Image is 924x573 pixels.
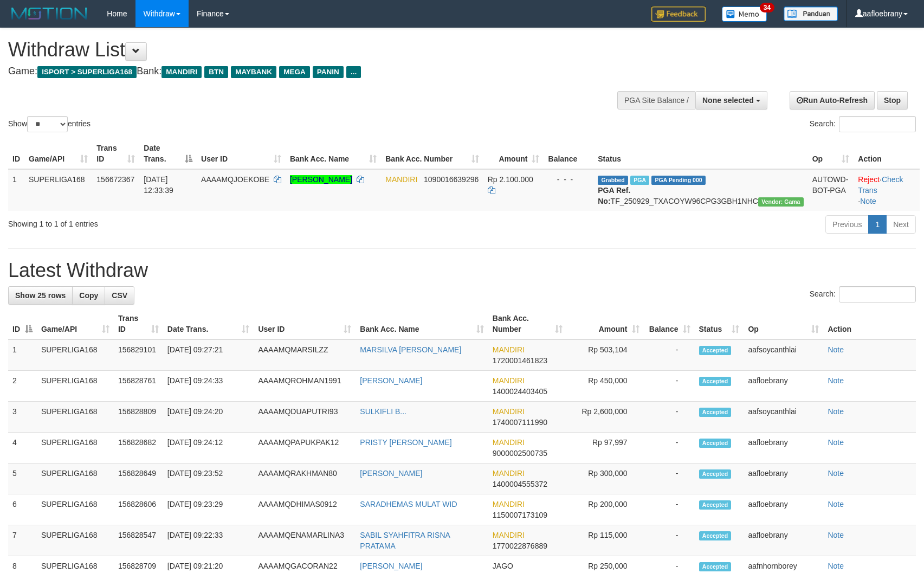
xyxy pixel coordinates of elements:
span: Rp 2.100.000 [488,175,533,184]
span: Vendor URL: https://trx31.1velocity.biz [758,197,804,207]
th: Game/API: activate to sort column ascending [37,308,114,339]
span: MANDIRI [161,66,202,78]
td: 5 [8,463,37,494]
span: Copy 1090016639296 to clipboard [424,175,479,184]
img: Feedback.jpg [651,7,706,22]
td: Rp 503,104 [567,339,644,371]
span: MANDIRI [493,500,525,508]
span: BTN [204,66,228,78]
td: AAAAMQDHIMAS0912 [254,494,356,525]
a: Previous [825,215,869,234]
td: 7 [8,525,37,556]
td: - [644,433,695,463]
th: User ID: activate to sort column ascending [197,138,286,169]
button: None selected [695,91,767,110]
th: Date Trans.: activate to sort column ascending [163,308,254,339]
td: AAAAMQENAMARLINA3 [254,525,356,556]
b: PGA Ref. No: [598,186,630,205]
a: CSV [105,286,134,305]
span: Accepted [699,346,732,355]
td: AAAAMQRAKHMAN80 [254,463,356,494]
td: 2 [8,371,37,402]
td: - [644,402,695,433]
span: Copy [79,291,98,300]
td: [DATE] 09:24:12 [163,433,254,463]
th: User ID: activate to sort column ascending [254,308,356,339]
td: AAAAMQPAPUKPAK12 [254,433,356,463]
th: Status [593,138,807,169]
img: Button%20Memo.svg [722,7,767,22]
span: Copy 1150007173109 to clipboard [493,511,547,519]
a: Note [860,197,876,205]
a: Reject [858,175,880,184]
a: Note [828,531,844,539]
span: PGA Pending [651,176,706,185]
td: AAAAMQMARSILZZ [254,339,356,371]
td: 4 [8,433,37,463]
th: Amount: activate to sort column ascending [567,308,644,339]
th: Bank Acc. Number: activate to sort column ascending [488,308,567,339]
a: Stop [877,91,908,110]
td: aafloebrany [744,371,823,402]
select: Showentries [27,116,68,132]
td: aafloebrany [744,433,823,463]
td: AAAAMQROHMAN1991 [254,371,356,402]
a: PRISTY [PERSON_NAME] [360,438,451,447]
a: SULKIFLI B... [360,407,406,416]
img: MOTION_logo.png [8,5,91,22]
td: aafloebrany [744,463,823,494]
a: [PERSON_NAME] [360,376,422,385]
span: None selected [702,96,754,105]
span: Copy 1400004555372 to clipboard [493,480,547,488]
td: 1 [8,169,24,211]
td: 156828761 [114,371,163,402]
span: Accepted [699,500,732,510]
th: ID: activate to sort column descending [8,308,37,339]
span: [DATE] 12:33:39 [144,175,173,195]
a: Check Trans [858,175,903,195]
td: [DATE] 09:22:33 [163,525,254,556]
td: - [644,463,695,494]
span: JAGO [493,562,513,570]
span: Copy 1400024403405 to clipboard [493,387,547,396]
td: - [644,525,695,556]
h1: Latest Withdraw [8,260,916,281]
span: Copy 1770022876889 to clipboard [493,542,547,550]
td: aafsoycanthlai [744,339,823,371]
a: Next [886,215,916,234]
span: 156672367 [96,175,134,184]
td: 156828682 [114,433,163,463]
a: Show 25 rows [8,286,73,305]
span: PANIN [313,66,344,78]
a: 1 [868,215,887,234]
td: SUPERLIGA168 [37,494,114,525]
th: Op: activate to sort column ascending [744,308,823,339]
th: Balance: activate to sort column ascending [644,308,695,339]
th: Amount: activate to sort column ascending [483,138,544,169]
a: Note [828,345,844,354]
img: panduan.png [784,7,838,21]
span: MANDIRI [493,345,525,354]
th: Game/API: activate to sort column ascending [24,138,92,169]
h4: Game: Bank: [8,66,605,77]
span: Accepted [699,531,732,540]
input: Search: [839,286,916,302]
span: Grabbed [598,176,628,185]
a: Note [828,500,844,508]
td: 156828649 [114,463,163,494]
td: [DATE] 09:23:52 [163,463,254,494]
th: Action [823,308,916,339]
span: AAAAMQJOEKOBE [201,175,269,184]
a: SABIL SYAHFITRA RISNA PRATAMA [360,531,450,550]
td: TF_250929_TXACOYW96CPG3GBH1NHC [593,169,807,211]
td: SUPERLIGA168 [24,169,92,211]
a: Copy [72,286,105,305]
span: MANDIRI [493,469,525,478]
span: MAYBANK [231,66,276,78]
td: SUPERLIGA168 [37,339,114,371]
span: MANDIRI [493,407,525,416]
input: Search: [839,116,916,132]
th: Bank Acc. Name: activate to sort column ascending [286,138,381,169]
td: aafloebrany [744,525,823,556]
td: 6 [8,494,37,525]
